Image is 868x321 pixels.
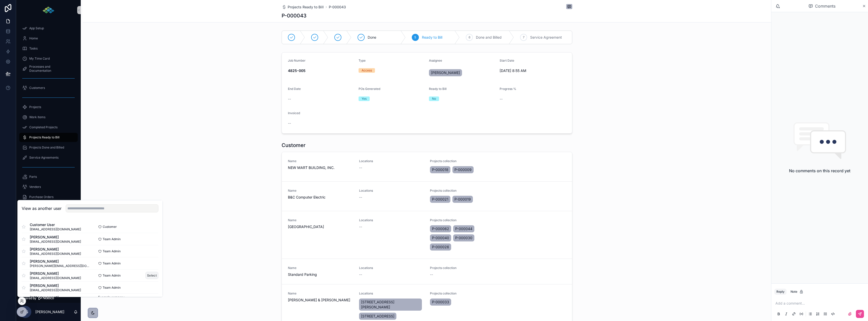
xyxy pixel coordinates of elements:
[500,59,514,62] span: Start Date
[22,205,62,211] h2: View as another user
[432,300,449,305] span: P-000033
[103,225,117,229] span: Customer
[452,196,473,203] a: P-000019
[16,20,81,293] div: scrollable content
[359,224,362,229] span: --
[16,293,81,303] a: Powered by
[455,235,472,240] span: P-000030
[29,185,41,189] span: Vendors
[30,222,81,227] span: Customer User
[19,83,78,92] a: Customers
[30,264,90,268] span: [PERSON_NAME][EMAIL_ADDRESS][DOMAIN_NAME]
[19,34,78,43] a: Home
[453,234,474,241] a: P-000030
[791,290,803,294] div: Note
[774,289,786,295] button: Reply
[29,145,64,150] span: Projects Done and Billed
[29,115,45,119] span: Work Items
[29,195,53,199] span: Purchase Orders
[500,96,503,102] span: --
[430,159,495,163] span: Projects collection
[431,70,460,75] span: [PERSON_NAME]
[288,189,353,193] span: Name
[288,195,353,200] span: B&C Computer Electric
[432,244,449,250] span: P-000026
[19,54,78,63] a: My Time Card
[19,64,78,73] a: Processes and Documentation
[103,261,121,265] span: Team Admin
[103,249,121,253] span: Team Admin
[789,168,850,174] h2: No comments on this record yet
[30,288,81,292] span: [EMAIL_ADDRESS][DOMAIN_NAME]
[282,211,572,259] a: Name[GEOGRAPHIC_DATA]Locations--Projects collectionP-000062P-000044P-000040P-000030P-000026
[35,309,64,314] p: [PERSON_NAME]
[429,87,447,91] span: Ready to Bill
[19,143,78,152] a: Projects Done and Billed
[145,272,158,279] button: Select
[432,197,448,202] span: P-000021
[429,69,462,76] a: [PERSON_NAME]
[329,5,346,10] span: P-000043
[432,235,449,240] span: P-000040
[361,300,420,310] span: [STREET_ADDRESS][PERSON_NAME]
[19,123,78,132] a: Completed Projects
[453,225,474,232] a: P-000044
[359,266,424,270] span: Locations
[359,291,424,295] span: Locations
[42,6,55,14] img: App logo
[432,96,436,101] div: No
[29,135,60,139] span: Projects Ready to Bill
[476,35,502,40] span: Done and Billed
[430,218,495,222] span: Projects collection
[19,44,78,53] a: Tasks
[19,113,78,122] a: Work Items
[29,86,45,90] span: Customers
[282,142,306,149] h1: Customer
[103,286,121,290] span: Team Admin
[362,68,372,73] div: Access
[430,189,495,193] span: Projects collection
[103,237,121,241] span: Team Admin
[455,226,472,231] span: P-000044
[19,133,78,142] a: Projects Ready to Bill
[30,235,81,240] span: [PERSON_NAME]
[368,35,376,40] span: Done
[19,172,78,181] a: Parts
[789,289,805,295] button: Note
[282,259,572,284] a: NameStandard ParkingLocations--Projects collection--
[288,5,324,10] span: Projects Ready to Bill
[103,274,121,278] span: Team Admin
[288,218,353,222] span: Name
[430,266,495,270] span: Projects collection
[29,175,37,179] span: Parts
[30,276,81,280] span: [EMAIL_ADDRESS][DOMAIN_NAME]
[359,59,366,62] span: Type
[288,291,353,295] span: Name
[288,272,353,277] span: Standard Parking
[29,36,38,40] span: Home
[500,87,516,91] span: Progress %
[430,272,433,277] span: --
[19,24,78,33] a: App Setup
[430,234,451,241] a: P-000040
[430,196,450,203] a: P-000021
[282,181,572,211] a: NameB&C Computer ElectricLocations--Projects collectionP-000021P-000019
[359,195,362,200] span: --
[19,296,36,300] span: Powered by
[29,65,73,73] span: Processes and Documentation
[29,26,44,30] span: App Setup
[29,156,59,160] span: Service Agreements
[359,218,424,222] span: Locations
[361,314,394,319] span: [STREET_ADDRESS]
[29,105,41,109] span: Projects
[19,153,78,162] a: Service Agreements
[288,68,306,73] strong: 4825-005
[288,59,306,62] span: Job Number
[359,87,380,91] span: POs Generated
[19,182,78,191] a: Vendors
[288,165,353,170] span: NEW MART BUILDING, INC.
[359,272,362,277] span: --
[469,35,470,39] span: 6
[282,12,307,19] h1: P-000043
[29,57,50,61] span: My Time Card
